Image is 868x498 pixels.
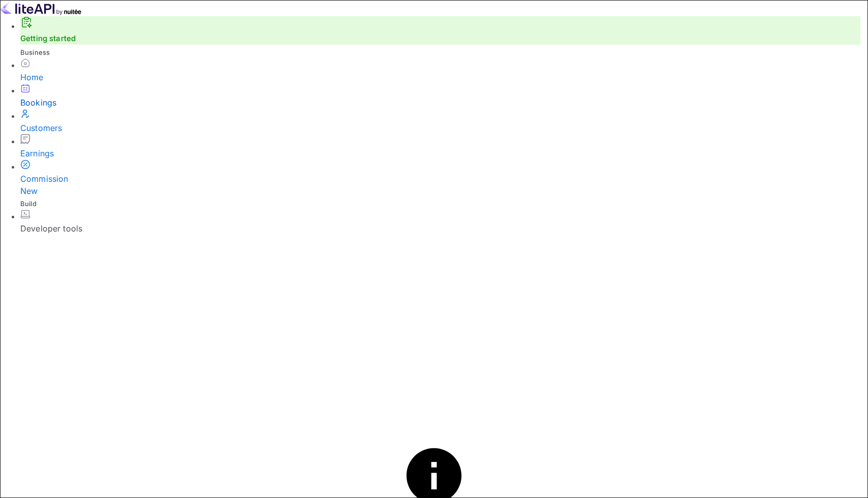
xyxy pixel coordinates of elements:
div: Home [20,71,860,83]
div: Bookings [20,96,860,109]
span: Build [20,200,37,208]
div: Developer tools [20,222,860,235]
span: Business [20,48,50,56]
div: Earnings [20,147,860,159]
div: Customers [20,122,860,134]
div: New [20,185,860,197]
div: Commission [20,173,860,197]
a: Getting started [20,34,76,43]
